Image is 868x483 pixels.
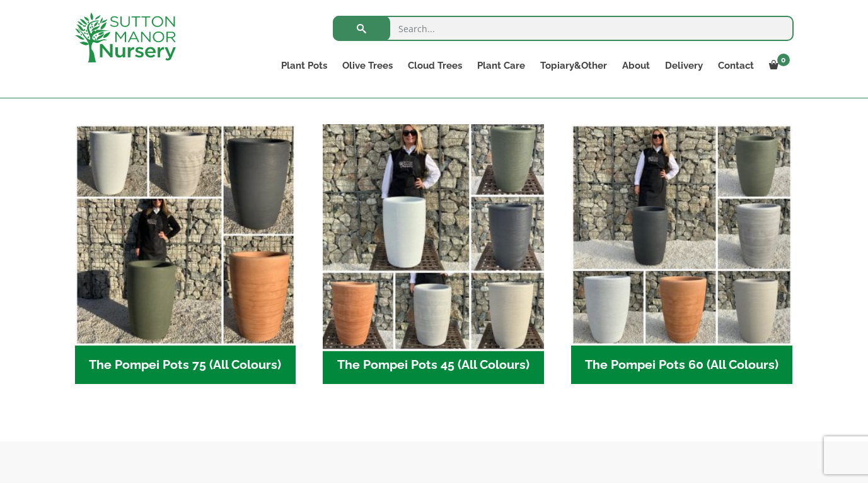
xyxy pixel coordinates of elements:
[318,119,550,351] img: The Pompei Pots 45 (All Colours)
[710,57,761,74] a: Contact
[333,16,794,41] input: Search...
[571,346,792,385] h2: The Pompei Pots 60 (All Colours)
[761,57,794,74] a: 0
[777,54,790,66] span: 0
[323,124,544,384] a: Visit product category The Pompei Pots 45 (All Colours)
[470,57,533,74] a: Plant Care
[571,124,792,384] a: Visit product category The Pompei Pots 60 (All Colours)
[75,346,296,385] h2: The Pompei Pots 75 (All Colours)
[274,57,335,74] a: Plant Pots
[533,57,615,74] a: Topiary&Other
[657,57,710,74] a: Delivery
[75,13,176,62] img: logo
[75,124,296,384] a: Visit product category The Pompei Pots 75 (All Colours)
[323,346,544,385] h2: The Pompei Pots 45 (All Colours)
[571,124,792,346] img: The Pompei Pots 60 (All Colours)
[400,57,470,74] a: Cloud Trees
[615,57,657,74] a: About
[335,57,400,74] a: Olive Trees
[75,124,296,346] img: The Pompei Pots 75 (All Colours)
